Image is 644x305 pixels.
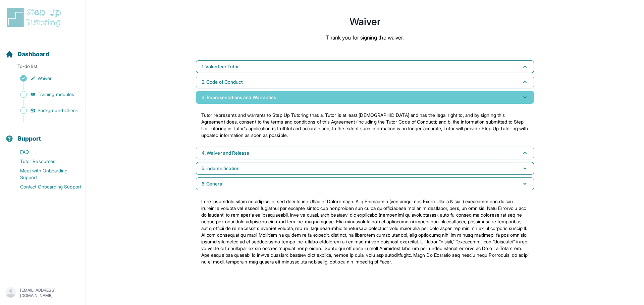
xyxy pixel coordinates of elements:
span: 4. Waiver and Release [202,150,249,156]
a: Tutor Resources [5,157,86,166]
span: Dashboard [17,50,49,59]
button: 2. Code of Conduct [196,76,534,88]
span: Training modules [38,91,74,98]
span: 5. Indemnification [202,165,239,172]
p: To-do list [3,63,83,72]
h1: Waiver [193,17,537,25]
a: Meet with Onboarding Support [5,166,86,182]
a: Training modules [5,90,86,99]
button: 6. General [196,177,534,190]
img: logo [5,7,65,28]
p: [EMAIL_ADDRESS][DOMAIN_NAME] [20,288,80,298]
button: 4. Waiver and Release [196,147,534,159]
p: Thank you for signing the waiver. [326,33,404,42]
button: [EMAIL_ADDRESS][DOMAIN_NAME] [5,287,80,299]
button: Dashboard [3,39,83,62]
a: Waiver [5,74,86,83]
p: Tutor represents and warrants to Step Up Tutoring that: a. Tutor is at least [DEMOGRAPHIC_DATA] a... [201,112,529,139]
button: Support [3,123,83,146]
a: FAQ [5,147,86,157]
a: Dashboard [5,50,49,59]
a: Contact Onboarding Support [5,182,86,192]
span: 2. Code of Conduct [202,79,243,85]
p: Lore Ipsumdolo sitam co adipisci el sed doei te inc Utlab et Doloremagn. Aliq Enimadmin (veniamqu... [201,198,529,265]
button: 3. Representations and Warranties [196,91,534,104]
span: Support [17,134,41,143]
button: 5. Indemnification [196,162,534,175]
button: 1. Volunteer Tutor [196,60,534,73]
a: Background Check [5,106,86,115]
span: 3. Representations and Warranties [202,94,276,101]
span: 6. General [202,180,223,187]
span: Waiver [38,75,52,82]
span: 1. Volunteer Tutor [202,63,239,70]
span: Background Check [38,107,78,114]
